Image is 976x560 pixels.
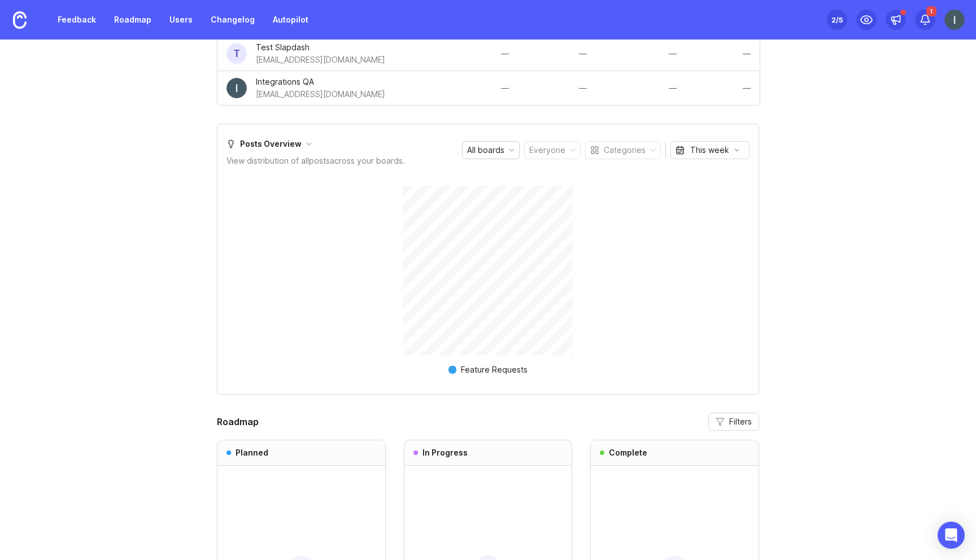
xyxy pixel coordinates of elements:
div: — [695,50,751,58]
div: — [695,84,751,92]
h3: In Progress [422,447,468,458]
svg: toggle icon [729,146,744,155]
div: — [605,84,677,92]
div: — [527,50,587,58]
h3: Complete [609,447,647,458]
div: Test Slapdash [256,41,385,54]
div: All boards [467,144,504,156]
div: View distribution of all posts across your boards. [226,155,405,167]
span: Filters [729,416,752,427]
div: 2 /5 [831,12,843,28]
a: Roadmap [107,10,158,30]
div: Feature Requests [461,364,528,375]
div: Open Intercom Messenger [938,522,965,549]
div: — [448,84,509,92]
div: [EMAIL_ADDRESS][DOMAIN_NAME] [256,54,385,66]
button: 2/5 [827,10,847,30]
img: Integrations QA [944,10,965,30]
img: Integrations QA [226,78,247,98]
div: Posts Overview [226,138,302,150]
div: — [527,84,587,92]
a: Users [163,10,199,30]
div: This week [690,144,729,156]
a: Feedback [51,10,103,30]
span: 1 [926,6,936,16]
div: Categories [604,144,646,156]
div: T [226,43,247,64]
h2: Roadmap [217,415,259,428]
a: Autopilot [266,10,315,30]
a: Changelog [204,10,262,30]
div: Everyone [529,144,565,156]
div: — [605,50,677,58]
div: Integrations QA [256,76,385,88]
div: — [448,50,509,58]
img: Canny Home [13,11,27,29]
h3: Planned [236,447,268,458]
button: Filters [708,413,759,431]
div: [EMAIL_ADDRESS][DOMAIN_NAME] [256,88,385,100]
